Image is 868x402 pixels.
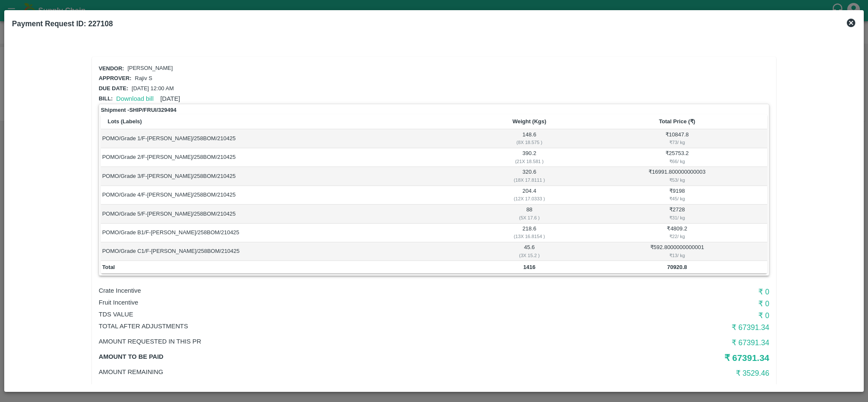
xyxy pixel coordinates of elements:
div: ( 8 X 18.575 ) [473,139,585,146]
b: Total [102,264,115,270]
strong: Shipment - SHIP/FRUI/329494 [101,106,176,114]
div: ₹ 22 / kg [588,233,766,240]
td: ₹ 2728 [587,205,768,223]
span: Approver: [99,75,131,81]
b: Payment Request ID: 227108 [12,19,113,28]
div: ₹ 53 / kg [588,176,766,184]
h6: ₹ 0 [546,286,769,298]
b: 1416 [523,264,535,270]
p: Fruit Incentive [99,298,546,307]
td: POMO/Grade B1/F-[PERSON_NAME]/258BOM/210425 [101,224,472,242]
td: 204.4 [472,186,587,205]
h6: ₹ 0 [546,298,769,310]
div: ₹ 73 / kg [588,139,766,146]
h6: ₹ 0 [546,310,769,322]
td: ₹ 16991.800000000003 [587,167,768,186]
p: Amount to be paid [99,352,546,361]
div: ( 18 X 17.8111 ) [473,176,585,184]
div: ( 12 X 17.0333 ) [473,195,585,202]
div: ( 13 X 16.8154 ) [473,233,585,240]
td: ₹ 25753.2 [587,148,768,167]
h6: ₹ 3529.46 [546,367,769,379]
b: Weight (Kgs) [513,118,546,125]
b: Total Price (₹) [659,118,695,125]
div: ₹ 13 / kg [588,252,766,259]
td: 88 [472,205,587,223]
p: [DATE] 12:00 AM [132,85,174,93]
td: 148.6 [472,129,587,148]
p: Crate Incentive [99,286,546,295]
span: Vendor: [99,65,124,72]
td: POMO/Grade 3/F-[PERSON_NAME]/258BOM/210425 [101,167,472,186]
h6: ₹ 67391.34 [546,322,769,333]
div: ₹ 66 / kg [588,158,766,165]
td: ₹ 592.8000000000001 [587,242,768,261]
td: POMO/Grade 2/F-[PERSON_NAME]/258BOM/210425 [101,148,472,167]
div: ( 3 X 15.2 ) [473,252,585,259]
b: 70920.8 [667,264,687,270]
td: 45.6 [472,242,587,261]
span: Bill: [99,95,113,102]
td: ₹ 9198 [587,186,768,205]
div: ₹ 45 / kg [588,195,766,202]
td: POMO/Grade 5/F-[PERSON_NAME]/258BOM/210425 [101,205,472,223]
span: Due date: [99,85,128,91]
td: POMO/Grade 4/F-[PERSON_NAME]/258BOM/210425 [101,186,472,205]
td: 390.2 [472,148,587,167]
p: Amount Remaining [99,367,546,377]
p: Amount Requested in this PR [99,337,546,346]
p: Total After adjustments [99,322,546,331]
h5: ₹ 67391.34 [546,352,769,364]
div: ₹ 31 / kg [588,214,766,222]
span: [DATE] [160,95,180,102]
td: POMO/Grade C1/F-[PERSON_NAME]/258BOM/210425 [101,242,472,261]
p: [PERSON_NAME] [128,64,173,72]
a: Download bill [116,95,153,102]
b: Lots (Labels) [108,118,142,125]
td: ₹ 10847.8 [587,129,768,148]
td: 320.6 [472,167,587,186]
div: ( 5 X 17.6 ) [473,214,585,222]
td: ₹ 4809.2 [587,224,768,242]
p: Rajiv S [135,75,152,83]
td: 218.6 [472,224,587,242]
p: TDS VALUE [99,310,546,319]
div: ( 21 X 18.581 ) [473,158,585,165]
td: POMO/Grade 1/F-[PERSON_NAME]/258BOM/210425 [101,129,472,148]
h6: ₹ 67391.34 [546,337,769,349]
